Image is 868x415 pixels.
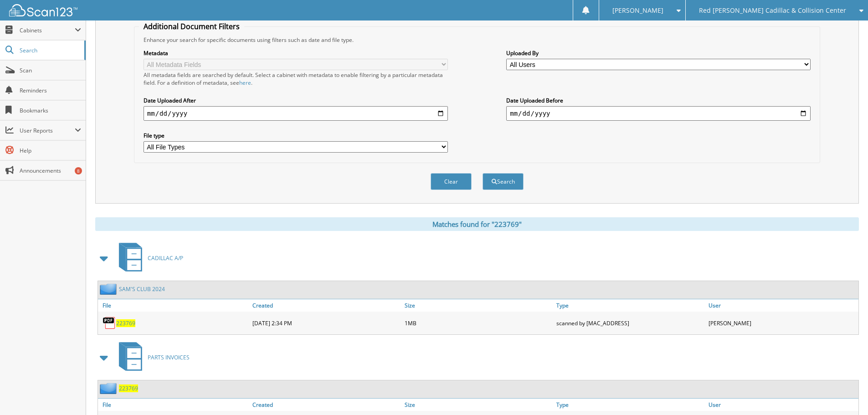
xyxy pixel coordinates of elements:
a: here [239,79,251,87]
a: Type [554,299,706,312]
a: PARTS INVOICES [113,339,190,375]
div: scanned by [MAC_ADDRESS] [554,314,706,332]
span: Reminders [20,87,81,94]
label: Uploaded By [506,49,811,57]
div: [PERSON_NAME] [706,314,858,332]
a: SAM'S CLUB 2024 [119,285,165,293]
a: 223769 [119,384,138,392]
img: folder2.png [100,383,119,394]
a: User [706,299,858,312]
span: Search [20,46,80,54]
div: 8 [75,167,82,174]
span: User Reports [20,127,75,134]
a: User [706,399,858,411]
label: Date Uploaded Before [506,97,811,104]
span: [PERSON_NAME] [612,8,663,13]
img: PDF.png [103,316,116,330]
a: Size [402,299,555,312]
div: Matches found for "223769" [95,217,859,231]
a: Type [554,399,706,411]
input: start [144,106,448,121]
span: Cabinets [20,26,75,34]
a: 223769 [116,319,135,327]
button: Clear [431,173,472,190]
label: File type [144,132,448,139]
div: All metadata fields are searched by default. Select a cabinet with metadata to enable filtering b... [144,71,448,87]
span: Bookmarks [20,107,81,114]
label: Date Uploaded After [144,97,448,104]
a: Created [250,399,402,411]
div: [DATE] 2:34 PM [250,314,402,332]
span: CADILLAC A/P [148,254,183,262]
label: Metadata [144,49,448,57]
div: Enhance your search for specific documents using filters such as date and file type. [139,36,815,44]
img: folder2.png [100,283,119,295]
span: Help [20,147,81,154]
button: Search [483,173,524,190]
span: Scan [20,67,81,74]
a: CADILLAC A/P [113,240,183,276]
a: Created [250,299,402,312]
span: Announcements [20,167,81,174]
input: end [506,106,811,121]
img: scan123-logo-white.svg [9,4,77,16]
span: PARTS INVOICES [148,354,190,361]
a: File [98,299,250,312]
a: Size [402,399,555,411]
a: File [98,399,250,411]
legend: Additional Document Filters [139,21,244,31]
span: Red [PERSON_NAME] Cadillac & Collision Center [699,8,846,13]
div: 1MB [402,314,555,332]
